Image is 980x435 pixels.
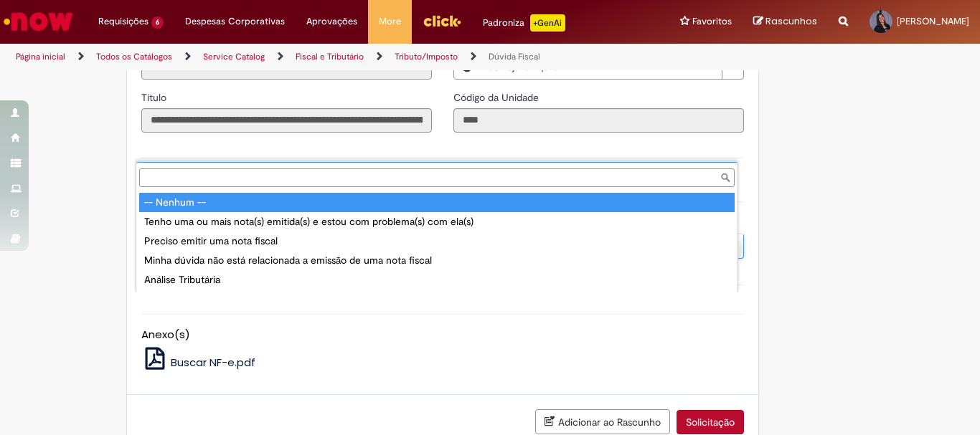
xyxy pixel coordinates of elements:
[139,193,735,212] div: -- Nenhum --
[139,212,735,231] div: Tenho uma ou mais nota(s) emitida(s) e estou com problema(s) com ela(s)
[139,270,735,290] div: Análise Tributária
[139,231,735,251] div: Preciso emitir uma nota fiscal
[136,190,738,292] ul: Sua dúvida esta relacionada a:
[139,251,735,270] div: Minha dúvida não está relacionada a emissão de uma nota fiscal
